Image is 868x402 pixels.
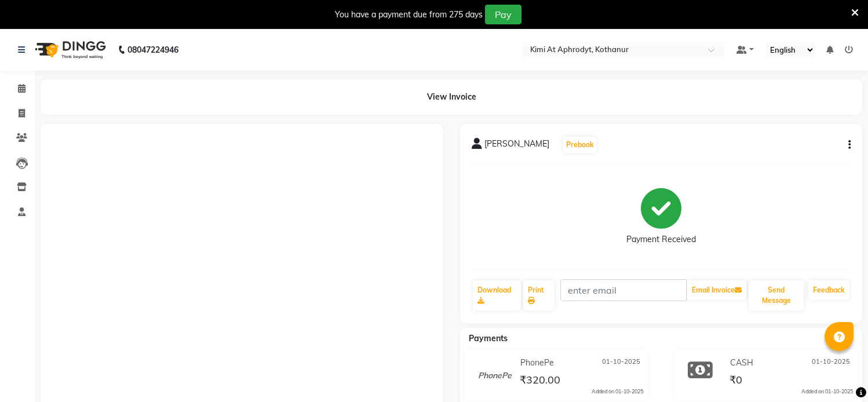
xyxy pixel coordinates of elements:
div: Added on 01-10-2025 [801,388,853,396]
span: Payments [469,333,508,343]
div: Payment Received [626,233,696,246]
a: Print [523,280,555,310]
b: 08047224946 [127,34,178,66]
span: 01-10-2025 [812,357,850,369]
div: You have a payment due from 275 days [335,9,483,21]
img: logo [30,34,109,66]
span: PhonePe [520,357,554,369]
a: Download [473,280,521,310]
iframe: chat widget [819,356,856,390]
button: Pay [485,5,521,24]
span: CASH [730,357,753,369]
div: View Invoice [41,79,862,115]
div: Added on 01-10-2025 [592,388,643,396]
span: ₹0 [730,373,742,389]
button: Prebook [563,137,597,153]
a: Feedback [808,280,849,300]
button: Email Invoice [687,280,746,300]
span: 01-10-2025 [602,357,640,369]
button: Send Message [749,280,804,310]
span: [PERSON_NAME] [484,138,549,154]
input: enter email [560,279,687,301]
span: ₹320.00 [520,373,560,389]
